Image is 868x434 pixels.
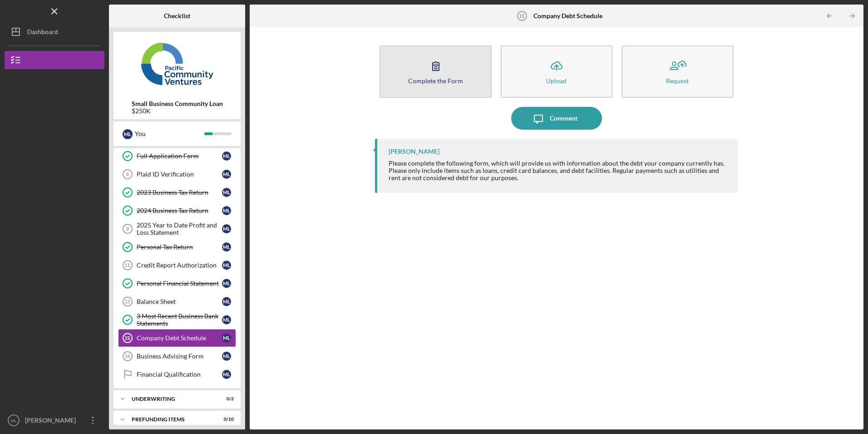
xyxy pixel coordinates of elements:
[666,77,689,84] div: Request
[501,45,612,98] button: Upload
[222,261,231,270] div: M L
[124,299,130,304] tspan: 13
[132,107,223,115] div: $250K
[164,12,190,20] b: Checklist
[132,100,223,107] b: Small Business Community Loan
[137,207,222,214] div: 2024 Business Tax Return
[118,311,236,329] a: 3 Most Recent Business Bank StatementsML
[118,274,236,293] a: Personal Financial StatementML
[118,347,236,365] a: 16Business Advising FormML
[550,107,577,130] div: Comment
[126,226,129,232] tspan: 9
[5,411,104,429] button: ML[PERSON_NAME]
[137,243,222,251] div: Personal Tax Return
[137,171,222,178] div: Plaid ID Verification
[533,12,602,20] b: Company Debt Schedule
[137,334,222,342] div: Company Debt Schedule
[222,315,231,324] div: M L
[123,129,133,139] div: M L
[124,262,130,268] tspan: 11
[222,242,231,252] div: M L
[137,189,222,196] div: 2023 Business Tax Return
[27,23,58,43] div: Dashboard
[511,107,602,130] button: Comment
[118,147,236,165] a: Full Application FormML
[222,352,231,361] div: M L
[137,222,222,236] div: 2025 Year to Date Profit and Loss Statement
[222,370,231,379] div: M L
[118,293,236,311] a: 13Balance SheetML
[389,160,729,182] div: Please complete the following form, which will provide us with information about the debt your co...
[222,188,231,197] div: M L
[222,224,231,233] div: M L
[124,353,130,359] tspan: 16
[137,353,222,360] div: Business Advising Form
[621,45,733,98] button: Request
[222,333,231,343] div: M L
[132,396,211,402] div: Underwriting
[222,170,231,179] div: M L
[118,165,236,183] a: 6Plaid ID VerificationML
[118,220,236,238] a: 92025 Year to Date Profit and Loss StatementML
[519,13,524,19] tspan: 15
[135,126,204,141] div: You
[137,313,222,327] div: 3 Most Recent Business Bank Statements
[222,151,231,161] div: M L
[222,206,231,215] div: M L
[5,23,104,41] button: Dashboard
[113,36,241,91] img: Product logo
[124,335,130,341] tspan: 15
[217,396,234,402] div: 0 / 2
[546,77,567,84] div: Upload
[118,183,236,202] a: 2023 Business Tax ReturnML
[222,279,231,288] div: M L
[217,417,234,422] div: 0 / 10
[118,329,236,347] a: 15Company Debt ScheduleML
[137,152,222,160] div: Full Application Form
[118,256,236,274] a: 11Credit Report AuthorizationML
[118,238,236,256] a: Personal Tax ReturnML
[137,280,222,287] div: Personal Financial Statement
[137,298,222,305] div: Balance Sheet
[389,148,439,155] div: [PERSON_NAME]
[137,262,222,269] div: Credit Report Authorization
[10,418,17,423] text: ML
[126,172,129,177] tspan: 6
[408,77,463,84] div: Complete the Form
[118,365,236,384] a: Financial QualificationML
[23,411,82,432] div: [PERSON_NAME]
[132,417,211,422] div: Prefunding Items
[118,202,236,220] a: 2024 Business Tax ReturnML
[380,45,491,98] button: Complete the Form
[222,297,231,306] div: M L
[137,371,222,378] div: Financial Qualification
